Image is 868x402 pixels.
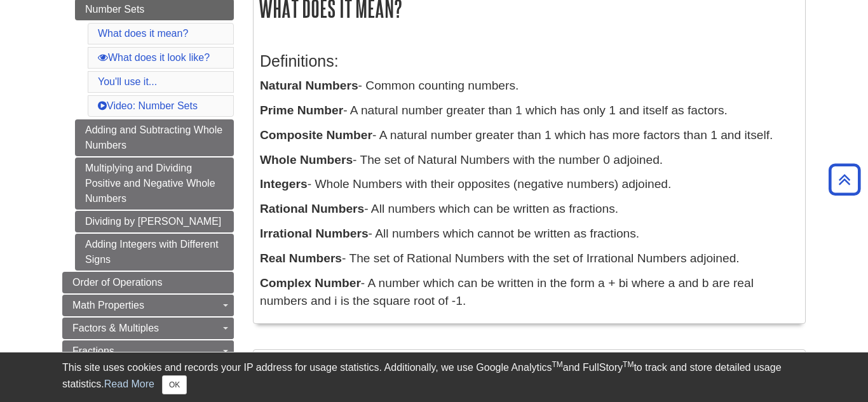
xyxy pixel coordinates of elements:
[104,379,154,389] a: Read More
[260,251,342,265] b: Real Numbers
[260,227,369,240] b: Irrational Numbers
[62,272,234,293] a: Order of Operations
[62,318,234,339] a: Factors & Multiples
[260,79,358,92] b: Natural Numbers
[552,360,562,369] sup: TM
[75,234,234,271] a: Adding Integers with Different Signs
[75,211,234,232] a: Dividing by [PERSON_NAME]
[260,52,799,70] h3: Definitions:
[260,202,364,215] b: Rational Numbers
[260,102,799,120] p: - A natural number greater than 1 which has only 1 and itself as factors.
[72,300,144,311] span: Math Properties
[260,200,799,218] p: - All numbers which can be written as fractions.
[260,126,799,145] p: - A natural number greater than 1 which has more factors than 1 and itself.
[72,345,114,356] span: Fractions
[62,340,234,362] a: Fractions
[260,153,353,166] b: Whole Numbers
[254,350,805,386] h2: What does it look like?
[162,375,187,394] button: Close
[260,225,799,243] p: - All numbers which cannot be written as fractions.
[62,295,234,316] a: Math Properties
[98,76,157,87] a: You'll use it...
[260,128,372,142] b: Composite Number
[260,151,799,170] p: - The set of Natural Numbers with the number 0 adjoined.
[260,250,799,268] p: - The set of Rational Numbers with the set of Irrational Numbers adjoined.
[260,276,361,290] b: Complex Number
[72,277,162,288] span: Order of Operations
[75,157,234,210] a: Multiplying and Dividing Positive and Negative Whole Numbers
[260,77,799,95] p: - Common counting numbers.
[623,360,634,369] sup: TM
[260,177,308,191] b: Integers
[62,360,806,394] div: This site uses cookies and records your IP address for usage statistics. Additionally, we use Goo...
[824,171,865,188] a: Back to Top
[98,100,198,111] a: Video: Number Sets
[260,104,343,117] b: Prime Number
[260,175,799,194] p: - Whole Numbers with their opposites (negative numbers) adjoined.
[98,28,188,39] a: What does it mean?
[75,119,234,156] a: Adding and Subtracting Whole Numbers
[98,52,210,63] a: What does it look like?
[260,274,799,311] p: - A number which can be written in the form a + bi where a and b are real numbers and i is the sq...
[72,323,159,333] span: Factors & Multiples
